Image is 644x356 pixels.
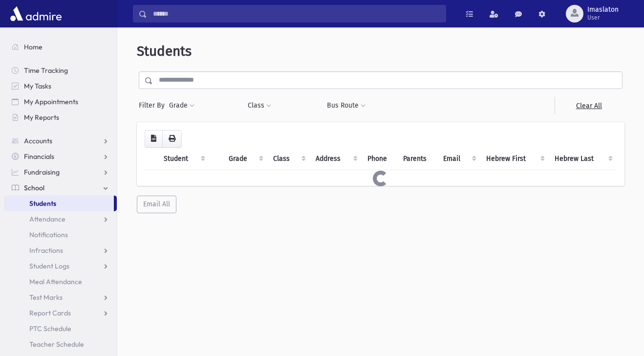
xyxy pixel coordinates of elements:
a: Home [4,39,117,55]
button: CSV [145,130,163,148]
th: Address [310,148,362,170]
span: My Appointments [24,97,78,106]
a: Meal Attendance [4,274,117,289]
button: Grade [169,97,195,114]
a: My Tasks [4,78,117,94]
a: Report Cards [4,305,117,321]
span: Time Tracking [24,66,68,75]
span: Filter By [139,100,169,111]
span: Students [137,43,192,59]
button: Print [162,130,182,148]
span: My Reports [24,113,59,122]
a: Fundraising [4,164,117,180]
span: Students [29,199,56,208]
img: AdmirePro [8,4,64,23]
a: Teacher Schedule [4,336,117,352]
span: Teacher Schedule [29,340,84,349]
a: Student Logs [4,258,117,274]
button: Email All [137,196,176,213]
a: Financials [4,149,117,164]
span: User [587,14,619,22]
a: Time Tracking [4,63,117,78]
span: Accounts [24,136,52,145]
span: Meal Attendance [29,277,82,286]
button: Bus Route [326,97,366,114]
th: Hebrew First [480,148,549,170]
span: Attendance [29,215,65,223]
th: Hebrew Last [549,148,617,170]
th: Phone [362,148,397,170]
th: Class [267,148,310,170]
span: Home [24,43,43,51]
a: Test Marks [4,289,117,305]
a: Clear All [555,97,623,114]
a: Attendance [4,211,117,227]
a: My Reports [4,110,117,125]
a: Notifications [4,227,117,243]
input: Search [147,5,446,22]
th: Student [158,148,209,170]
th: Grade [223,148,267,170]
span: Student Logs [29,262,69,270]
span: Infractions [29,246,63,255]
span: Imaslaton [587,6,619,14]
span: PTC Schedule [29,324,71,333]
span: Test Marks [29,293,63,302]
span: School [24,183,44,192]
a: Accounts [4,133,117,149]
a: Infractions [4,243,117,258]
span: Financials [24,152,54,161]
a: School [4,180,117,196]
a: PTC Schedule [4,321,117,336]
th: Parents [397,148,437,170]
a: Students [4,196,114,211]
span: Notifications [29,230,68,239]
span: My Tasks [24,82,51,90]
a: My Appointments [4,94,117,110]
button: Class [247,97,272,114]
span: Report Cards [29,309,71,317]
span: Fundraising [24,168,60,177]
th: Email [437,148,480,170]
